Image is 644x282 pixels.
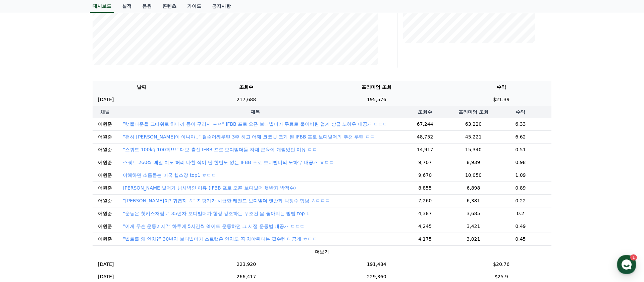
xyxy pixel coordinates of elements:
[93,130,117,143] td: 어원준
[393,220,457,233] td: 4,245
[98,96,114,103] p: [DATE]
[457,118,490,131] td: 63,220
[490,130,551,143] td: 6.62
[191,258,302,271] td: 223,920
[451,258,551,271] td: $20.76
[393,182,457,194] td: 8,855
[191,93,302,106] td: 217,688
[457,106,490,118] th: 프리미엄 조회
[117,106,393,118] th: 제목
[123,236,317,242] button: “벨트를 왜 안차?” 30년차 보디빌더가 스트랩은 안차도 꼭 차야된다는 필수템 대공개 ㅎㄷㄷ
[393,207,457,220] td: 4,387
[93,156,117,169] td: 어원준
[315,248,329,255] button: 더보기
[490,220,551,233] td: 0.49
[87,213,129,230] a: 설정
[123,172,216,178] button: 이해하면 소름돋는 미국 헬스장 top1 ㅎㄷㄷ
[302,93,451,106] td: 195,576
[93,143,117,156] td: 어원준
[393,233,457,245] td: 4,175
[302,81,451,93] th: 프리미엄 조회
[457,207,490,220] td: 3,685
[490,194,551,207] td: 0.22
[93,194,117,207] td: 어원준
[457,233,490,245] td: 3,021
[123,121,387,127] button: ”랫풀다운을 그따위로 하니까 등이 구리지 ㅉㅉ“ IFBB 프로 오픈 보디빌더가 무료로 풀어버린 업계 상급 노하우 대공개 ㄷㄷㄷ
[490,233,551,245] td: 0.45
[93,207,117,220] td: 어원준
[44,213,87,230] a: 1대화
[93,233,117,245] td: 어원준
[490,106,551,118] th: 수익
[393,156,457,169] td: 9,707
[451,81,551,93] th: 수익
[123,223,305,230] button: “이게 무슨 운동이지?” 하루에 5시간씩 웨이트 운동하던 그 시절 운동법 대공개 ㄷㄷㄷ
[393,130,457,143] td: 48,752
[457,182,490,194] td: 6,898
[93,220,117,233] td: 어원준
[393,169,457,182] td: 9,670
[457,156,490,169] td: 8,939
[490,182,551,194] td: 0.89
[123,146,317,153] button: “스쿼트 100kg 100회!!!” 대보 출신 IFBB 프로 보디빌더들 하체 근육이 개쩔었던 이유 ㄷㄷ
[451,93,551,106] td: $21.39
[123,159,334,166] button: 스쿼트 260씩 매일 쳐도 허리 다친 적이 단 한번도 없는 IFBB 프로 보디빌더의 노하우 대공개 ㅎㄷㄷ
[98,261,114,268] p: [DATE]
[490,169,551,182] td: 1.09
[393,118,457,131] td: 67,244
[302,258,451,271] td: 191,484
[457,194,490,207] td: 6,381
[490,207,551,220] td: 0.2
[123,197,330,204] button: “[PERSON_NAME]이? 귀엽지 ㅎ” 재평가가 시급한 레전드 보디빌더 햇반좌 박정수 형님 ㅎㄷㄷㄷ
[191,81,302,93] th: 조회수
[93,169,117,182] td: 어원준
[2,213,44,230] a: 홈
[21,223,25,229] span: 홈
[93,118,117,131] td: 어원준
[123,185,296,191] button: [PERSON_NAME]빌더가 넘사벽인 이유 (IFBB 프로 오픈 보디빌더 햇반좌 박정수)
[68,213,70,218] span: 1
[61,224,69,229] span: 대화
[393,106,457,118] th: 조회수
[490,156,551,169] td: 0.98
[93,81,191,93] th: 날짜
[457,130,490,143] td: 45,221
[93,106,117,118] th: 채널
[123,133,375,140] button: “괜히 [PERSON_NAME]이 아니야..” 철순어깨루틴 3주 하고 어깨 코코넛 크기 된 IFBB 프로 보디빌더의 추천 루틴 ㄷㄷ
[104,223,112,229] span: 설정
[123,210,309,217] button: “운동은 첫키스처럼..” 35년차 보디빌더가 항상 강조하는 무조건 몸 좋아지는 방법 top 1
[490,118,551,131] td: 6.33
[393,143,457,156] td: 14,917
[457,220,490,233] td: 3,421
[93,182,117,194] td: 어원준
[98,273,114,280] p: [DATE]
[490,143,551,156] td: 0.51
[457,143,490,156] td: 15,340
[457,169,490,182] td: 10,050
[393,194,457,207] td: 7,260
